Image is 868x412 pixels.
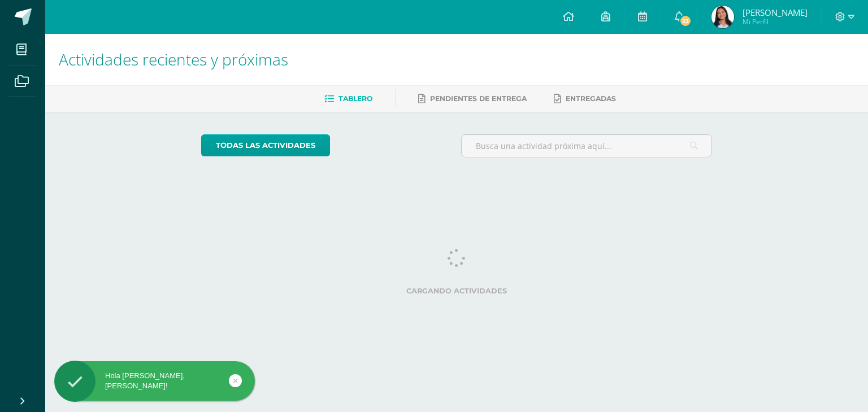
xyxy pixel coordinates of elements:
[59,49,288,70] span: Actividades recientes y próximas
[743,7,808,18] span: [PERSON_NAME]
[54,371,255,391] div: Hola [PERSON_NAME], [PERSON_NAME]!
[566,94,616,103] span: Entregadas
[743,17,808,27] span: Mi Perfil
[338,94,372,103] span: Tablero
[418,90,527,108] a: Pendientes de entrega
[679,15,692,27] span: 23
[324,90,372,108] a: Tablero
[462,135,712,157] input: Busca una actividad próxima aquí...
[201,287,713,295] label: Cargando actividades
[554,90,616,108] a: Entregadas
[430,94,527,103] span: Pendientes de entrega
[201,134,330,156] a: todas las Actividades
[711,6,734,28] img: c16dbf47ee516988f918dfa8fa4cccac.png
